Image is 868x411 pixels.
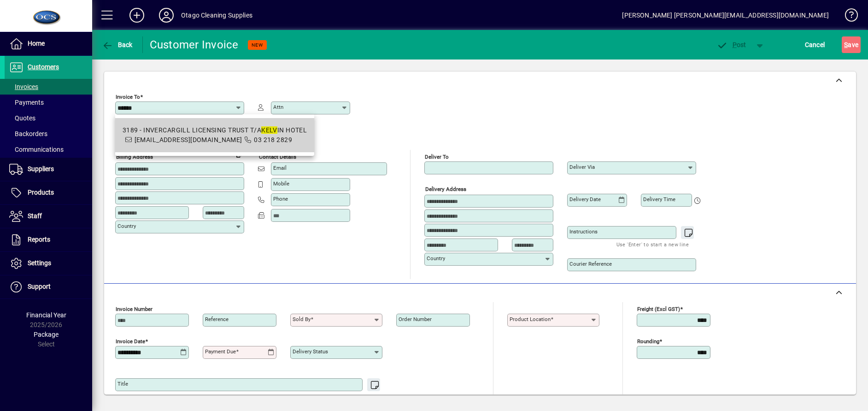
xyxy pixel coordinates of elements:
[712,36,751,53] button: Post
[273,104,283,110] mat-label: Attn
[425,154,449,160] mat-label: Deliver To
[5,252,92,275] a: Settings
[5,275,92,298] a: Support
[117,381,128,387] mat-label: Title
[26,311,66,319] span: Financial Year
[116,338,145,345] mat-label: Invoice date
[28,40,45,47] span: Home
[34,331,59,338] span: Package
[805,37,825,52] span: Cancel
[28,236,50,243] span: Reports
[569,196,601,203] mat-label: Delivery date
[5,79,92,95] a: Invoices
[28,212,42,220] span: Staff
[643,196,675,203] mat-label: Delivery time
[803,36,827,53] button: Cancel
[716,41,746,48] span: ost
[5,110,92,126] a: Quotes
[733,41,737,48] span: P
[637,306,680,312] mat-label: Freight (excl GST)
[5,142,92,157] a: Communications
[100,36,135,53] button: Back
[5,181,92,204] a: Products
[5,158,92,181] a: Suppliers
[5,32,92,55] a: Home
[116,306,152,312] mat-label: Invoice number
[135,136,242,143] span: [EMAIL_ADDRESS][DOMAIN_NAME]
[252,42,263,48] span: NEW
[9,83,38,90] span: Invoices
[510,316,551,322] mat-label: Product location
[28,283,51,290] span: Support
[205,316,229,322] mat-label: Reference
[9,146,64,153] span: Communications
[844,37,858,52] span: ave
[622,8,829,23] div: [PERSON_NAME] [PERSON_NAME][EMAIL_ADDRESS][DOMAIN_NAME]
[273,165,287,171] mat-label: Email
[5,126,92,142] a: Backorders
[116,94,140,100] mat-label: Invoice To
[844,41,848,48] span: S
[117,223,136,229] mat-label: Country
[123,125,307,135] div: 3189 - INVERCARGILL LICENSING TRUST T/A IN HOTEL
[5,205,92,228] a: Staff
[637,338,659,345] mat-label: Rounding
[122,7,152,24] button: Add
[9,99,44,106] span: Payments
[273,180,289,187] mat-label: Mobile
[5,228,92,251] a: Reports
[842,36,861,53] button: Save
[9,114,35,122] span: Quotes
[838,2,856,32] a: Knowledge Base
[569,228,598,235] mat-label: Instructions
[254,136,292,143] span: 03 218 2829
[150,37,239,52] div: Customer Invoice
[569,261,612,267] mat-label: Courier Reference
[205,348,236,355] mat-label: Payment due
[28,63,59,71] span: Customers
[5,95,92,110] a: Payments
[293,348,328,355] mat-label: Delivery status
[569,164,595,170] mat-label: Deliver via
[152,7,181,24] button: Profile
[28,189,54,196] span: Products
[28,165,54,173] span: Suppliers
[427,255,445,262] mat-label: Country
[261,126,277,134] em: KELV
[28,259,51,267] span: Settings
[92,36,143,53] app-page-header-button: Back
[293,316,311,322] mat-label: Sold by
[273,196,288,202] mat-label: Phone
[616,239,689,250] mat-hint: Use 'Enter' to start a new line
[115,118,314,152] mat-option: 3189 - INVERCARGILL LICENSING TRUST T/A KELVIN HOTEL
[102,41,133,48] span: Back
[399,316,432,322] mat-label: Order number
[303,391,375,402] mat-hint: Use 'Enter' to start a new line
[232,147,246,161] button: Copy to Delivery address
[181,8,252,23] div: Otago Cleaning Supplies
[9,130,47,137] span: Backorders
